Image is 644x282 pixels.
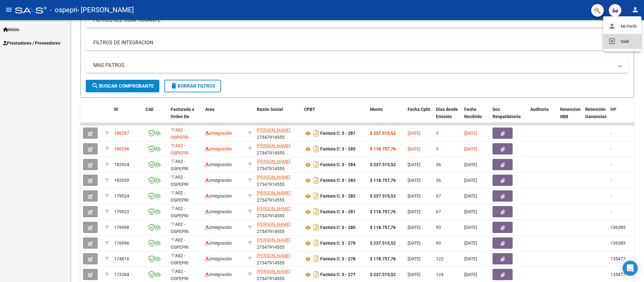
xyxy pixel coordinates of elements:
span: CAE [146,107,154,112]
span: [PERSON_NAME] [257,206,290,211]
span: - [PERSON_NAME] [77,3,134,17]
span: ID [114,107,118,112]
span: [DATE] [408,225,421,230]
span: [DATE] [408,256,421,261]
span: Monto [370,107,383,112]
span: [DATE] [464,241,477,246]
datatable-header-cell: Auditoria [528,103,558,130]
span: [DATE] [464,193,477,198]
strong: Factura C: 3 - 284 [320,162,355,167]
strong: $ 118.757,76 [370,225,396,230]
span: Auditoria [530,107,549,112]
span: [PERSON_NAME] [257,222,290,227]
div: 27347914555 [257,205,299,218]
strong: Factura C: 3 - 287 [320,131,355,136]
span: 182920 [114,178,129,183]
span: [DATE] [464,272,477,277]
span: Area [205,107,215,112]
i: Descargar documento [312,160,320,170]
strong: Factura C: 3 - 282 [320,194,355,199]
span: OP [610,107,616,112]
span: Fecha Cpbt [408,107,430,112]
strong: $ 237.515,52 [370,241,396,246]
button: Borrar Filtros [164,80,221,92]
span: - [610,162,612,167]
span: A02 - OSPEPRI [171,237,189,250]
span: [DATE] [408,241,421,246]
span: 122 [436,256,443,261]
span: [PERSON_NAME] [257,253,290,258]
span: 176998 [114,225,129,230]
datatable-header-cell: Retención Ganancias [583,103,608,130]
datatable-header-cell: CAE [143,103,168,130]
datatable-header-cell: CPBT [301,103,367,130]
span: A02 - OSPEPRI [171,127,189,140]
mat-expansion-panel-header: FILTROS DE INTEGRACION [86,35,629,50]
span: [PERSON_NAME] [257,175,290,180]
span: Borrar Filtros [170,83,215,89]
span: 136385 [610,225,625,230]
span: 179524 [114,193,129,198]
span: [PERSON_NAME] [257,143,290,148]
mat-icon: menu [5,6,13,14]
span: [DATE] [464,162,477,167]
span: - [610,193,612,198]
span: [DATE] [408,146,421,151]
mat-panel-title: MAS FILTROS [93,62,614,69]
div: 27347914555 [257,221,299,234]
span: 135477 [610,272,625,277]
span: 67 [436,209,441,214]
strong: $ 237.515,52 [370,193,396,198]
div: 27347914555 [257,127,299,140]
datatable-header-cell: Monto [367,103,405,130]
strong: Factura C: 3 - 285 [320,147,355,152]
span: [PERSON_NAME] [257,269,290,274]
datatable-header-cell: Días desde Emisión [433,103,462,130]
div: 27347914555 [257,268,299,281]
i: Descargar documento [312,238,320,248]
div: 27347914555 [257,236,299,250]
span: 93 [436,225,441,230]
span: A02 - OSPEPRI [171,269,189,281]
span: 36 [436,162,441,167]
strong: Factura C: 3 - 280 [320,225,355,230]
strong: $ 237.515,52 [370,272,396,277]
strong: $ 118.757,76 [370,178,396,183]
mat-panel-title: FILTROS DE INTEGRACION [93,39,614,46]
i: Descargar documento [312,144,320,154]
span: Días desde Emisión [436,107,458,119]
span: 36 [436,178,441,183]
mat-icon: person [631,6,639,14]
span: 174816 [114,256,129,261]
button: Buscar Comprobante [86,80,159,92]
span: A02 - OSPEPRI [171,253,189,265]
span: [DATE] [464,256,477,261]
span: Facturado x Orden De [171,107,194,119]
i: Descargar documento [312,222,320,232]
strong: Factura C: 3 - 281 [320,209,355,214]
span: A02 - OSPEPRI [171,190,189,203]
datatable-header-cell: Facturado x Orden De [168,103,203,130]
span: Doc Respaldatoria [493,107,521,119]
strong: Factura C: 3 - 277 [320,272,355,277]
span: [PERSON_NAME] [257,190,290,195]
span: [DATE] [408,193,421,198]
span: [DATE] [408,131,421,136]
span: [DATE] [408,272,421,277]
datatable-header-cell: Area [203,103,245,130]
span: 124 [436,272,443,277]
i: Descargar documento [312,269,320,279]
span: - [610,131,612,136]
span: Integración [205,178,232,183]
span: Integración [205,146,232,151]
span: Integración [205,241,232,246]
span: [PERSON_NAME] [257,127,290,133]
datatable-header-cell: Razón Social [254,103,301,130]
mat-expansion-panel-header: MAS FILTROS [86,58,629,73]
i: Descargar documento [312,207,320,217]
span: Prestadores / Proveedores [3,40,60,46]
span: - [610,178,612,183]
span: [DATE] [464,209,477,214]
i: Descargar documento [312,254,320,264]
span: [PERSON_NAME] [257,159,290,164]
